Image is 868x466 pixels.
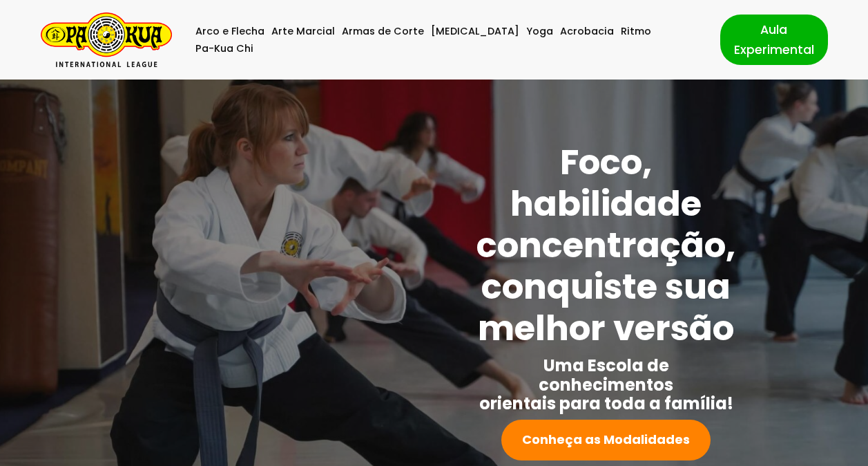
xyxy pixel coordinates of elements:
a: Acrobacia [560,23,614,40]
a: Pa-Kua Chi [195,40,253,57]
a: Aula Experimental [720,15,828,64]
a: [MEDICAL_DATA] [431,23,519,40]
a: Arte Marcial [271,23,335,40]
div: Menu primário [193,23,700,57]
a: Conheça as Modalidades [501,420,711,460]
a: Armas de Corte [342,23,424,40]
a: Arco e Flecha [195,23,264,40]
strong: Conheça as Modalidades [522,431,690,448]
a: Pa-Kua Brasil Uma Escola de conhecimentos orientais para toda a família. Foco, habilidade concent... [41,12,172,67]
strong: Uma Escola de conhecimentos orientais para toda a família! [479,354,733,414]
a: Yoga [526,23,553,40]
strong: Foco, habilidade concentração, conquiste sua melhor versão [476,138,735,353]
a: Ritmo [621,23,651,40]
